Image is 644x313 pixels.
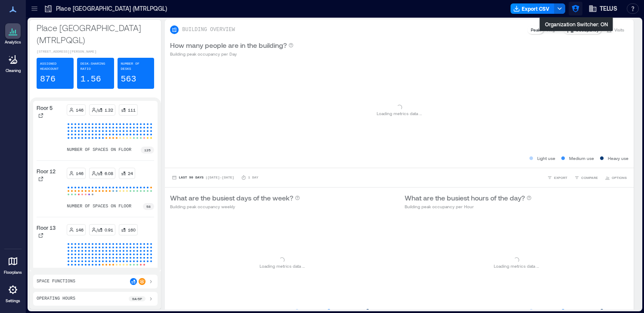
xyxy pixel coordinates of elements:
[608,155,629,162] p: Heavy use
[405,193,525,203] p: What are the busiest hours of the day?
[511,3,554,14] button: Export CSV
[121,61,151,72] p: Number of Desks
[67,203,131,210] p: number of spaces on floor
[37,168,56,175] p: Floor 12
[600,4,617,13] span: TELUS
[132,296,142,301] p: 9a - 5p
[170,40,287,50] p: How many people are in the building?
[4,270,22,275] p: Floorplans
[170,193,293,203] p: What are the busiest days of the week?
[128,226,136,233] p: 160
[603,173,629,182] button: OPTIONS
[146,204,151,209] p: 58
[56,4,167,13] p: Place [GEOGRAPHIC_DATA] (MTRLPQGL)
[80,61,111,72] p: Desk-sharing ratio
[6,68,21,73] p: Cleaning
[405,203,532,210] p: Building peak occupancy per Hour
[37,224,56,231] p: Floor 13
[128,106,136,113] p: 111
[105,106,113,113] p: 1.32
[170,173,236,182] button: Last 90 Days |[DATE]-[DATE]
[37,278,75,285] p: Space Functions
[537,155,555,162] p: Light use
[569,155,594,162] p: Medium use
[40,73,56,85] p: 876
[144,147,151,153] p: 125
[614,26,624,33] p: Visits
[3,279,23,306] a: Settings
[37,104,53,111] p: Floor 5
[494,263,539,269] p: Loading metrics data ...
[260,263,305,269] p: Loading metrics data ...
[545,173,569,182] button: EXPORT
[121,73,136,85] p: 563
[576,26,599,33] p: Occupancy
[128,170,133,177] p: 24
[105,226,113,233] p: 0.91
[37,22,154,46] p: Place [GEOGRAPHIC_DATA] (MTRLPQGL)
[581,175,598,180] span: COMPARE
[76,226,84,233] p: 146
[182,26,235,33] p: BUILDING OVERVIEW
[37,49,154,54] p: [STREET_ADDRESS][PERSON_NAME]
[547,26,555,33] p: Avg
[573,173,600,182] button: COMPARE
[6,298,20,304] p: Settings
[170,203,300,210] p: Building peak occupancy weekly
[531,26,540,33] p: Peak
[80,73,101,85] p: 1.56
[105,170,113,177] p: 6.08
[67,147,131,153] p: number of spaces on floor
[40,61,70,72] p: Assigned Headcount
[2,21,24,47] a: Analytics
[37,295,75,302] p: Operating Hours
[2,49,24,76] a: Cleaning
[76,106,84,113] p: 146
[5,40,21,45] p: Analytics
[96,106,98,113] p: /
[1,251,25,278] a: Floorplans
[612,175,627,180] span: OPTIONS
[170,50,294,57] p: Building peak occupancy per Day
[586,2,620,16] button: TELUS
[96,170,98,177] p: /
[377,110,422,117] p: Loading metrics data ...
[96,226,98,233] p: /
[76,170,84,177] p: 146
[554,175,567,180] span: EXPORT
[248,175,258,180] p: 1 Day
